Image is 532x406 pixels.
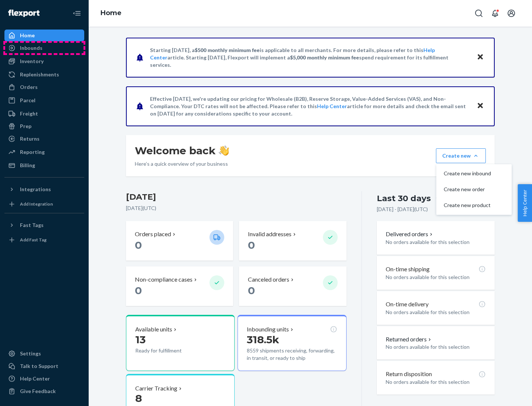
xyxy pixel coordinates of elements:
[69,6,84,21] button: Close Navigation
[4,94,84,106] a: Parcel
[504,6,519,21] button: Open account menu
[4,30,84,41] a: Home
[386,378,486,386] p: No orders available for this selection
[20,83,38,91] div: Orders
[475,52,485,63] button: Close
[135,160,229,168] p: Here’s a quick overview of your business
[20,135,40,142] div: Returns
[20,221,44,229] div: Fast Tags
[444,187,491,192] span: Create new order
[4,120,84,132] a: Prep
[20,375,50,382] div: Help Center
[135,144,229,157] h1: Welcome back
[386,300,429,309] p: On-time delivery
[20,58,44,65] div: Inventory
[317,103,347,109] a: Help Center
[438,182,510,197] button: Create new order
[4,373,84,385] a: Help Center
[247,325,289,334] p: Inbounding units
[4,133,84,145] a: Returns
[135,347,204,354] p: Ready for fulfillment
[4,81,84,93] a: Orders
[438,197,510,213] button: Create new product
[20,148,45,156] div: Reporting
[135,239,142,251] span: 0
[135,333,146,346] span: 13
[248,275,289,284] p: Canceled orders
[239,221,346,261] button: Invalid addresses 0
[436,148,486,163] button: Create newCreate new inboundCreate new orderCreate new product
[135,284,142,297] span: 0
[20,237,47,243] div: Add Fast Tag
[377,206,428,213] p: [DATE] - [DATE] ( UTC )
[386,343,486,351] p: No orders available for this selection
[20,97,35,104] div: Parcel
[475,101,485,111] button: Close
[444,171,491,176] span: Create new inbound
[4,69,84,80] a: Replenishments
[20,350,41,357] div: Settings
[20,71,59,78] div: Replenishments
[4,348,84,359] a: Settings
[4,183,84,195] button: Integrations
[4,360,84,372] a: Talk to Support
[377,193,431,204] div: Last 30 days
[135,392,142,405] span: 8
[150,95,470,117] p: Effective [DATE], we're updating our pricing for Wholesale (B2B), Reserve Storage, Value-Added Se...
[239,266,346,306] button: Canceled orders 0
[238,315,346,371] button: Inbounding units318.5k8559 shipments receiving, forwarding, in transit, or ready to ship
[20,362,58,370] div: Talk to Support
[20,110,38,117] div: Freight
[386,370,432,378] p: Return disposition
[518,184,532,222] button: Help Center
[126,191,347,203] h3: [DATE]
[126,315,235,371] button: Available units13Ready for fulfillment
[248,284,255,297] span: 0
[20,388,56,395] div: Give Feedback
[20,44,42,52] div: Inbounds
[135,384,177,393] p: Carrier Tracking
[20,186,51,193] div: Integrations
[195,47,260,53] span: $500 monthly minimum fee
[135,275,192,284] p: Non-compliance cases
[8,10,40,17] img: Flexport logo
[4,55,84,67] a: Inventory
[386,309,486,316] p: No orders available for this selection
[20,162,35,169] div: Billing
[247,347,337,362] p: 8559 shipments receiving, forwarding, in transit, or ready to ship
[4,146,84,158] a: Reporting
[95,3,127,24] ol: breadcrumbs
[247,333,279,346] span: 318.5k
[386,230,434,238] button: Delivered orders
[20,32,35,39] div: Home
[4,42,84,54] a: Inbounds
[248,230,291,238] p: Invalid addresses
[4,108,84,120] a: Freight
[126,204,347,212] p: [DATE] ( UTC )
[386,265,430,273] p: On-time shipping
[386,238,486,246] p: No orders available for this selection
[126,266,233,306] button: Non-compliance cases 0
[488,6,502,21] button: Open notifications
[290,54,359,61] span: $5,000 monthly minimum fee
[150,47,470,69] p: Starting [DATE], a is applicable to all merchants. For more details, please refer to this article...
[4,159,84,171] a: Billing
[20,201,53,207] div: Add Integration
[100,9,122,17] a: Home
[386,335,433,344] button: Returned orders
[126,221,233,261] button: Orders placed 0
[438,166,510,182] button: Create new inbound
[219,145,229,156] img: hand-wave emoji
[4,219,84,231] button: Fast Tags
[4,234,84,246] a: Add Fast Tag
[20,123,31,130] div: Prep
[4,198,84,210] a: Add Integration
[4,385,84,397] button: Give Feedback
[248,239,255,251] span: 0
[386,273,486,281] p: No orders available for this selection
[135,325,172,334] p: Available units
[135,230,171,238] p: Orders placed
